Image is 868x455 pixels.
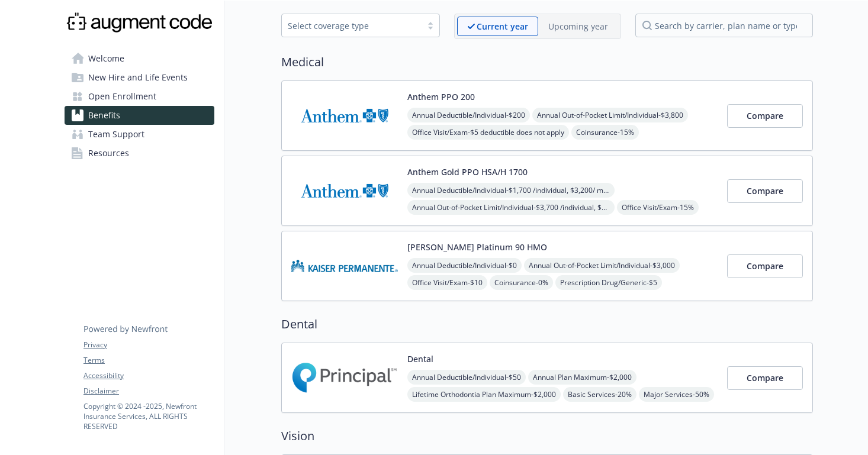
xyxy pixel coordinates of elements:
[407,183,615,198] span: Annual Deductible/Individual - $1,700 /individual, $3,200/ member
[407,353,433,365] button: Dental
[727,179,803,203] button: Compare
[407,125,569,140] span: Office Visit/Exam - $5 deductible does not apply
[635,14,813,37] input: search by carrier, plan name or type
[617,200,699,215] span: Office Visit/Exam - 15%
[407,258,522,273] span: Annual Deductible/Individual - $0
[88,144,129,163] span: Resources
[83,340,214,350] a: Privacy
[83,401,214,431] p: Copyright © 2024 - 2025 , Newfront Insurance Services, ALL RIGHTS RESERVED
[88,106,120,125] span: Benefits
[83,370,214,381] a: Accessibility
[65,125,214,144] a: Team Support
[65,49,214,68] a: Welcome
[291,91,398,141] img: Anthem Blue Cross carrier logo
[571,125,639,140] span: Coinsurance - 15%
[407,241,547,253] button: [PERSON_NAME] Platinum 90 HMO
[291,241,398,291] img: Kaiser Permanente Insurance Company carrier logo
[407,108,530,122] span: Annual Deductible/Individual - $200
[407,370,526,385] span: Annual Deductible/Individual - $50
[88,125,144,144] span: Team Support
[65,68,214,87] a: New Hire and Life Events
[477,20,528,33] p: Current year
[528,370,636,385] span: Annual Plan Maximum - $2,000
[288,20,416,32] div: Select coverage type
[65,106,214,125] a: Benefits
[747,260,783,272] span: Compare
[281,53,813,71] h2: Medical
[291,166,398,216] img: Anthem Blue Cross carrier logo
[407,91,475,103] button: Anthem PPO 200
[407,387,561,402] span: Lifetime Orthodontia Plan Maximum - $2,000
[727,254,803,278] button: Compare
[747,110,783,121] span: Compare
[65,87,214,106] a: Open Enrollment
[747,372,783,383] span: Compare
[83,386,214,396] a: Disclaimer
[532,108,688,122] span: Annual Out-of-Pocket Limit/Individual - $3,800
[524,258,680,273] span: Annual Out-of-Pocket Limit/Individual - $3,000
[281,427,813,445] h2: Vision
[88,49,124,68] span: Welcome
[281,315,813,333] h2: Dental
[83,355,214,366] a: Terms
[407,200,615,215] span: Annual Out-of-Pocket Limit/Individual - $3,700 /individual, $3,700/ member
[490,275,553,290] span: Coinsurance - 0%
[65,144,214,163] a: Resources
[88,87,156,106] span: Open Enrollment
[548,20,608,33] p: Upcoming year
[291,353,398,403] img: Principal Financial Group Inc carrier logo
[727,104,803,128] button: Compare
[727,366,803,390] button: Compare
[639,387,714,402] span: Major Services - 50%
[563,387,636,402] span: Basic Services - 20%
[747,185,783,196] span: Compare
[555,275,662,290] span: Prescription Drug/Generic - $5
[407,275,487,290] span: Office Visit/Exam - $10
[88,68,188,87] span: New Hire and Life Events
[407,166,528,178] button: Anthem Gold PPO HSA/H 1700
